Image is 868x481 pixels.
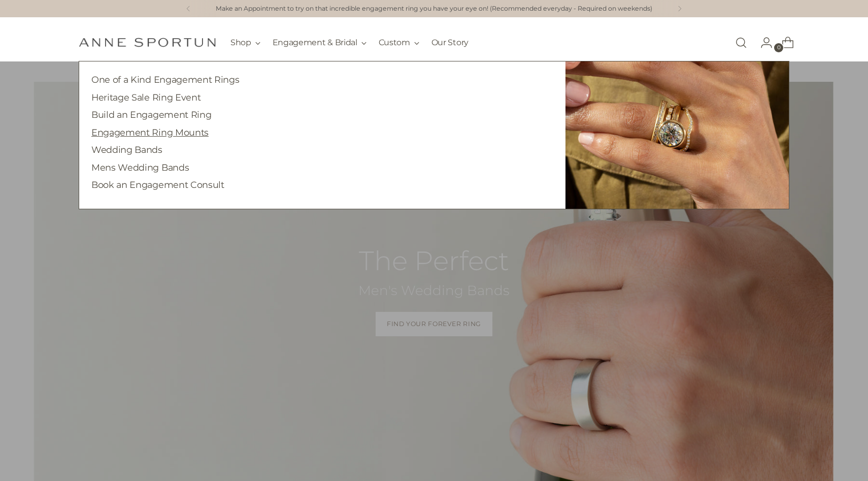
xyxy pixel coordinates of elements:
a: Our Story [431,31,469,54]
span: 0 [774,43,783,52]
a: Anne Sportun Fine Jewellery [79,38,216,47]
button: Engagement & Bridal [273,31,366,54]
button: Shop [230,31,260,54]
button: Custom [379,31,419,54]
a: Go to the account page [752,33,773,53]
a: Open search modal [731,33,751,53]
a: Open cart modal [774,33,794,53]
a: Make an Appointment to try on that incredible engagement ring you have your eye on! (Recommended ... [216,4,652,14]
